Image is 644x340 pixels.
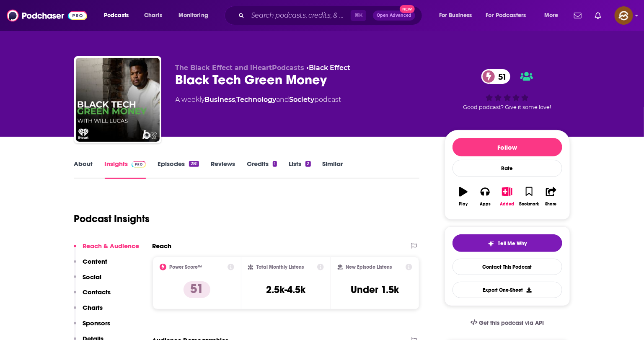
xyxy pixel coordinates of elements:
button: open menu [173,9,219,22]
h2: Power Score™ [170,264,202,270]
a: Society [290,96,315,104]
a: Technology [237,96,277,104]
div: A weekly podcast [176,95,341,105]
button: open menu [538,9,569,22]
div: Bookmark [519,202,539,207]
p: Contacts [83,288,111,296]
p: Reach & Audience [83,242,140,250]
p: Content [83,257,108,265]
h3: 2.5k-4.5k [266,283,305,296]
div: 2 [305,161,310,167]
button: open menu [98,9,140,22]
span: Monitoring [178,10,208,21]
a: Episodes281 [158,160,199,179]
h2: New Episode Listens [346,264,392,270]
span: Good podcast? Give it some love! [463,104,551,110]
p: 51 [184,281,210,298]
span: Tell Me Why [498,240,527,247]
img: Podchaser - Follow, Share and Rate Podcasts [7,8,87,23]
img: User Profile [615,6,633,25]
a: Get this podcast via API [464,313,551,333]
span: • [307,64,351,72]
a: Show notifications dropdown [592,8,605,23]
h3: Under 1.5k [351,283,399,296]
span: For Business [439,10,472,21]
div: Rate [453,160,562,177]
a: About [74,160,93,179]
button: Open AdvancedNew [373,10,415,21]
button: Follow [453,138,562,156]
a: Reviews [211,160,235,179]
span: Charts [144,10,162,21]
p: Sponsors [83,319,111,327]
div: 1 [273,161,277,167]
a: Lists2 [289,160,310,179]
span: The Black Effect and iHeartPodcasts [176,64,305,72]
div: Search podcasts, credits, & more... [233,6,430,25]
button: Share [540,182,562,212]
button: Bookmark [518,182,540,212]
div: Share [546,202,557,207]
div: 281 [189,161,199,167]
p: Social [83,273,102,281]
span: Podcasts [104,10,129,21]
button: Sponsors [74,319,111,335]
button: open menu [433,9,483,22]
a: Similar [323,160,343,179]
p: Charts [83,304,103,311]
a: Credits1 [247,160,277,179]
a: Black Effect [309,64,351,72]
h2: Reach [153,242,172,250]
button: Export One-Sheet [453,282,562,298]
span: , [235,96,237,104]
button: Added [496,182,518,212]
button: tell me why sparkleTell Me Why [453,234,562,252]
a: InsightsPodchaser Pro [105,160,146,179]
button: Apps [474,182,496,212]
div: Play [459,202,468,207]
span: Open Advanced [377,13,411,18]
input: Search podcasts, credits, & more... [248,9,351,22]
a: Business [205,96,235,104]
button: Charts [74,304,103,319]
div: Added [500,202,515,207]
span: For Podcasters [486,10,526,21]
span: Get this podcast via API [479,319,544,327]
a: 51 [481,69,510,84]
h1: Podcast Insights [74,213,150,225]
button: Play [453,182,474,212]
span: New [400,5,415,13]
img: Podchaser Pro [132,161,146,168]
span: and [277,96,290,104]
span: 51 [490,69,510,84]
img: tell me why sparkle [488,240,494,247]
div: Apps [480,202,491,207]
button: Content [74,257,108,273]
a: Contact This Podcast [453,259,562,275]
button: Contacts [74,288,111,304]
h2: Total Monthly Listens [256,264,304,270]
img: Black Tech Green Money [76,58,160,142]
button: Show profile menu [615,6,633,25]
a: Charts [139,9,167,22]
span: More [544,10,559,21]
span: Logged in as hey85204 [615,6,633,25]
button: Reach & Audience [74,242,140,257]
a: Show notifications dropdown [571,8,585,23]
span: ⌘ K [351,10,366,21]
button: Social [74,273,102,288]
button: open menu [481,9,538,22]
div: 51Good podcast? Give it some love! [445,64,570,116]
